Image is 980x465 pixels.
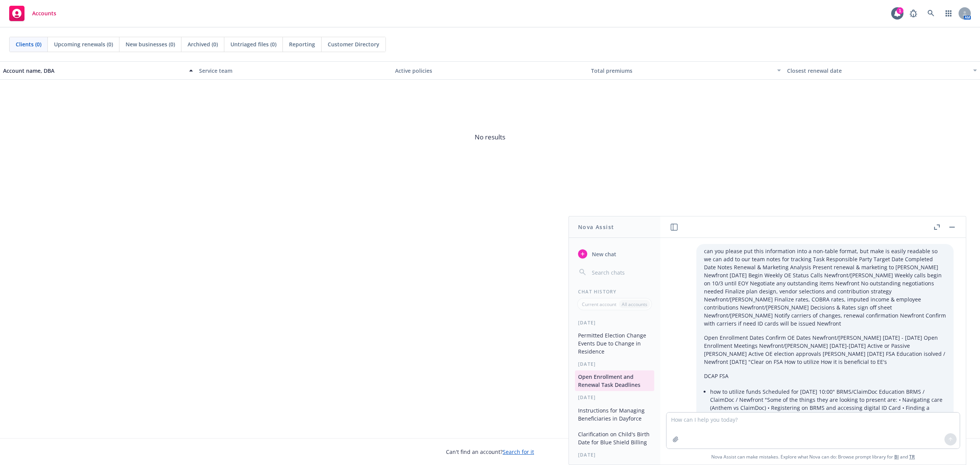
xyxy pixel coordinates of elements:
p: can you please put this information into a non-table format, but make is easily readable so we ca... [704,247,946,327]
button: Total premiums [588,61,784,80]
p: Current account [582,301,616,308]
a: Switch app [941,6,956,21]
button: Closest renewal date [784,61,980,80]
span: Accounts [32,10,56,16]
button: Instructions for Managing Beneficiaries in Dayforce [575,404,654,425]
div: [DATE] [569,319,660,326]
div: [DATE] [569,394,660,401]
a: Search for it [503,448,534,455]
span: Can't find an account? [446,448,534,456]
div: Chat History [569,288,660,295]
span: Archived (0) [188,40,218,48]
p: DCAP FSA [704,372,946,380]
div: Service team [199,67,389,75]
div: Active policies [395,67,585,75]
a: Accounts [6,3,59,24]
span: Nova Assist can make mistakes. Explore what Nova can do: Browse prompt library for and [663,449,963,465]
div: Closest renewal date [787,67,969,75]
span: Customer Directory [328,40,379,48]
div: 1 [897,7,903,14]
h1: Nova Assist [578,223,614,231]
button: Permitted Election Change Events Due to Change in Residence [575,329,654,358]
a: Report a Bug [906,6,921,21]
button: Clarification on Child's Birth Date for Blue Shield Billing [575,428,654,449]
span: Reporting [289,40,315,48]
button: New chat [575,247,654,261]
span: Clients (0) [16,40,41,48]
div: Account name, DBA [3,67,185,75]
a: BI [894,454,899,460]
span: New businesses (0) [126,40,175,48]
div: [DATE] [569,361,660,367]
p: Open Enrollment Dates Confirm OE Dates Newfront/[PERSON_NAME] [DATE] - [DATE] Open Enrollment Mee... [704,334,946,366]
div: [DATE] [569,452,660,458]
span: Untriaged files (0) [230,40,276,48]
button: Active policies [392,61,588,80]
input: Search chats [590,267,651,278]
span: Upcoming renewals (0) [54,40,113,48]
button: Open Enrollment and Renewal Task Deadlines [575,370,654,391]
p: All accounts [622,301,647,308]
button: Service team [196,61,392,80]
div: Total premiums [591,67,773,75]
span: New chat [590,250,616,258]
li: how to utilize funds Scheduled for [DATE] 10:00" BRMS/ClaimDoc Education BRMS / ClaimDoc / Newfro... [710,386,946,429]
a: TR [909,454,915,460]
a: Search [923,6,939,21]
